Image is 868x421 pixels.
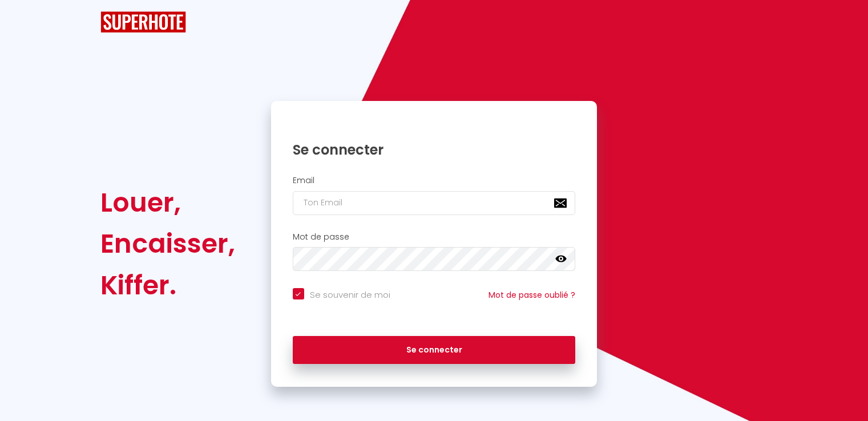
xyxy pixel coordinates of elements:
div: Kiffer. [100,265,235,306]
div: Louer, [100,182,235,223]
h2: Mot de passe [293,232,576,242]
a: Mot de passe oublié ? [488,289,575,301]
button: Se connecter [293,336,576,365]
input: Ton Email [293,191,576,215]
h2: Email [293,176,576,185]
img: SuperHote logo [100,11,186,33]
h1: Se connecter [293,141,576,159]
div: Encaisser, [100,223,235,264]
